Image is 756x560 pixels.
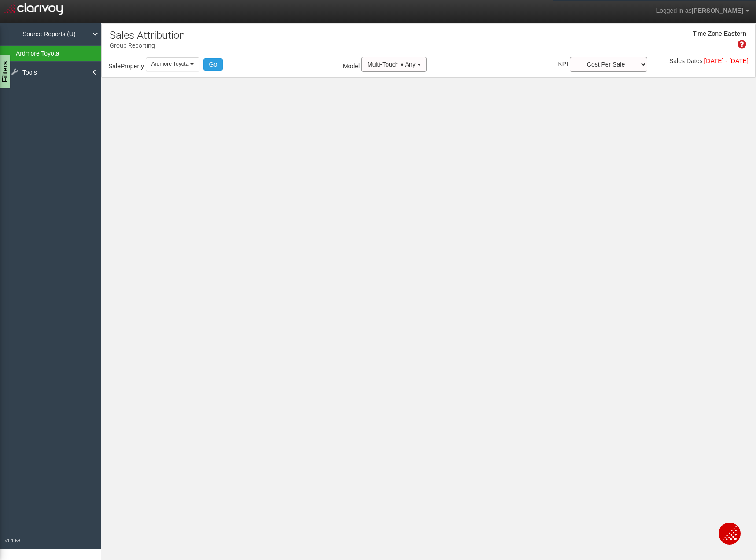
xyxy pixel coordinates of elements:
[110,30,185,41] h1: Sales Attribution
[724,30,746,38] div: Eastern
[110,38,185,50] p: Group Reporting
[649,0,756,22] a: Logged in as[PERSON_NAME]
[361,57,427,72] button: Multi-Touch ♦ Any
[203,58,223,71] button: Go
[690,30,723,38] div: Time Zone:
[151,61,189,67] span: Ardmore Toyota
[656,7,691,14] span: Logged in as
[367,61,416,68] span: Multi-Touch ♦ Any
[146,57,199,71] button: Ardmore Toyota
[686,57,703,64] span: Dates
[692,7,743,14] span: [PERSON_NAME]
[669,57,685,64] span: Sales
[108,63,121,70] span: Sale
